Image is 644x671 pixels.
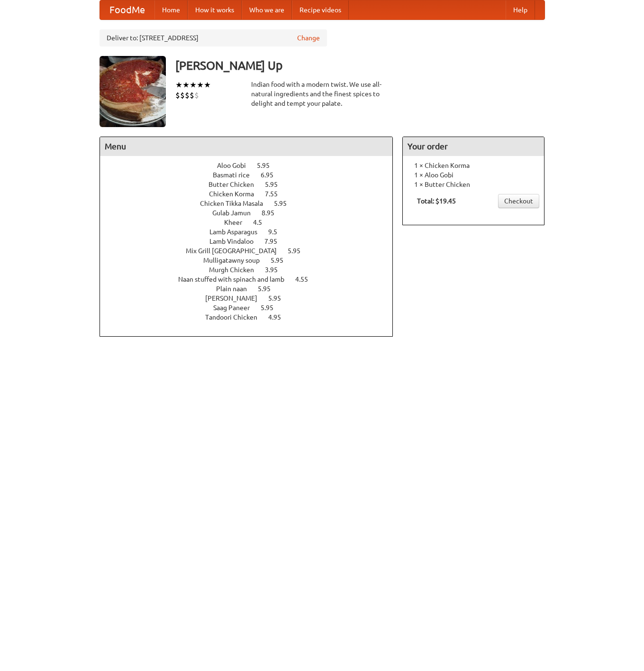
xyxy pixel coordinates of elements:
[100,137,393,156] h4: Menu
[212,209,292,217] a: Gulab Jamun 8.95
[265,181,287,188] span: 5.95
[212,209,260,217] span: Gulab Jamun
[197,80,204,90] li: ★
[268,228,287,236] span: 9.5
[288,247,310,255] span: 5.95
[175,90,180,101] li: $
[205,294,299,302] a: [PERSON_NAME] 5.95
[213,171,291,179] a: Basmati rice 6.95
[217,162,287,169] a: Aloo Gobi 5.95
[209,266,263,274] span: Murgh Chicken
[200,200,304,207] a: Chicken Tikka Masala 5.95
[408,170,539,180] li: 1 × Aloo Gobi
[209,238,295,245] a: Lamb Vindaloo 7.95
[213,171,259,179] span: Basmati rice
[200,200,272,207] span: Chicken Tikka Masala
[205,294,267,302] span: [PERSON_NAME]
[203,257,269,264] span: Mulligatawny soup
[188,0,242,19] a: How it works
[186,247,286,255] span: Mix Grill [GEOGRAPHIC_DATA]
[216,285,288,293] a: Plain naan 5.95
[251,80,393,108] div: Indian food with a modern twist. We use all-natural ingredients and the finest spices to delight ...
[224,219,280,226] a: Kheer 4.5
[213,304,259,312] span: Saag Paneer
[209,181,295,188] a: Butter Chicken 5.95
[204,80,211,90] li: ★
[257,162,279,169] span: 5.95
[100,29,327,46] div: Deliver to: [STREET_ADDRESS]
[175,80,182,90] li: ★
[295,276,317,283] span: 4.55
[209,228,267,236] span: Lamb Asparagus
[205,313,299,321] a: Tandoori Chicken 4.95
[274,200,296,207] span: 5.95
[178,276,326,283] a: Naan stuffed with spinach and lamb 4.55
[154,0,188,19] a: Home
[261,304,283,312] span: 5.95
[408,180,539,189] li: 1 × Butter Chicken
[498,194,539,208] a: Checkout
[209,228,295,236] a: Lamb Asparagus 9.5
[209,181,263,188] span: Butter Chicken
[217,162,255,169] span: Aloo Gobi
[242,0,292,19] a: Who we are
[292,0,349,19] a: Recipe videos
[209,190,263,198] span: Chicken Korma
[209,190,295,198] a: Chicken Korma 7.55
[182,80,190,90] li: ★
[417,197,456,205] b: Total: $19.45
[203,257,301,264] a: Mulligatawny soup 5.95
[258,285,280,293] span: 5.95
[100,0,154,19] a: FoodMe
[213,304,291,312] a: Saag Paneer 5.95
[265,266,287,274] span: 3.95
[268,313,290,321] span: 4.95
[403,137,544,156] h4: Your order
[408,161,539,170] li: 1 × Chicken Korma
[268,294,290,302] span: 5.95
[190,80,197,90] li: ★
[265,190,287,198] span: 7.55
[264,238,287,245] span: 7.95
[262,209,284,217] span: 8.95
[216,285,256,293] span: Plain naan
[175,56,545,75] h3: [PERSON_NAME] Up
[224,219,252,226] span: Kheer
[194,90,199,101] li: $
[186,247,318,255] a: Mix Grill [GEOGRAPHIC_DATA] 5.95
[253,219,272,226] span: 4.5
[297,33,320,43] a: Change
[209,266,295,274] a: Murgh Chicken 3.95
[180,90,185,101] li: $
[205,313,267,321] span: Tandoori Chicken
[271,257,293,264] span: 5.95
[506,0,535,19] a: Help
[261,171,283,179] span: 6.95
[100,56,166,127] img: angular.jpg
[178,276,294,283] span: Naan stuffed with spinach and lamb
[209,238,263,245] span: Lamb Vindaloo
[190,90,194,101] li: $
[185,90,190,101] li: $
